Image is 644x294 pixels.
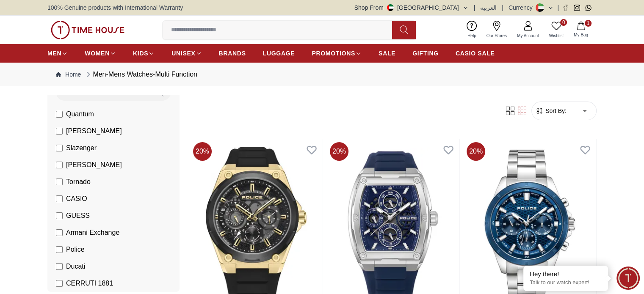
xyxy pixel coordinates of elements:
[47,46,68,61] a: MEN
[56,145,63,151] input: Slazenger
[47,63,597,86] nav: Breadcrumb
[219,49,246,58] span: BRANDS
[47,49,61,58] span: MEN
[546,33,567,39] span: Wishlist
[312,46,362,61] a: PROMOTIONS
[56,229,63,236] input: Armani Exchange
[193,142,212,161] span: 20 %
[56,179,63,185] input: Tornado
[474,3,475,12] span: |
[535,107,567,115] button: Sort By:
[570,32,591,38] span: My Bag
[66,126,122,136] span: [PERSON_NAME]
[56,195,63,202] input: CASIO
[47,3,183,12] span: 100% Genuine products with International Warranty
[66,194,87,204] span: CASIO
[56,128,63,135] input: [PERSON_NAME]
[467,142,485,161] span: 20 %
[585,20,591,27] span: 1
[312,49,355,58] span: PROMOTIONS
[66,160,122,170] span: [PERSON_NAME]
[85,49,110,58] span: WOMEN
[530,270,602,278] div: Hey there!
[544,107,567,115] span: Sort By:
[56,111,63,118] input: Quantum
[464,33,480,39] span: Help
[562,5,569,11] a: Facebook
[66,109,94,119] span: Quantum
[66,245,85,255] span: Police
[263,49,295,58] span: LUGGAGE
[456,46,495,61] a: CASIO SALE
[66,228,119,238] span: Armani Exchange
[569,20,593,40] button: 1My Bag
[514,33,542,39] span: My Account
[456,49,495,58] span: CASIO SALE
[481,19,512,41] a: Our Stores
[56,263,63,270] input: Ducati
[502,3,503,12] span: |
[56,70,81,79] a: Home
[66,211,90,221] span: GUESS
[219,46,246,61] a: BRANDS
[84,69,197,80] div: Men-Mens Watches-Multi Function
[574,5,580,11] a: Instagram
[66,177,91,187] span: Tornado
[133,46,155,61] a: KIDS
[66,143,97,153] span: Slazenger
[51,21,124,39] img: ...
[263,46,295,61] a: LUGGAGE
[462,19,481,41] a: Help
[66,261,85,272] span: Ducati
[412,49,439,58] span: GIFTING
[560,19,567,26] span: 0
[354,3,469,12] button: Shop From[GEOGRAPHIC_DATA]
[585,5,591,11] a: Whatsapp
[171,49,195,58] span: UNISEX
[480,3,497,12] button: العربية
[330,142,348,161] span: 20 %
[483,33,510,39] span: Our Stores
[557,3,559,12] span: |
[56,280,63,287] input: CERRUTI 1881
[379,46,395,61] a: SALE
[530,279,602,286] p: Talk to our watch expert!
[171,46,202,61] a: UNISEX
[616,267,640,290] div: Chat Widget
[509,3,536,12] div: Currency
[412,46,439,61] a: GIFTING
[56,212,63,219] input: GUESS
[544,19,569,41] a: 0Wishlist
[85,46,116,61] a: WOMEN
[387,4,394,11] img: United Arab Emirates
[379,49,395,58] span: SALE
[56,246,63,253] input: Police
[56,162,63,168] input: [PERSON_NAME]
[66,278,113,289] span: CERRUTI 1881
[133,49,148,58] span: KIDS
